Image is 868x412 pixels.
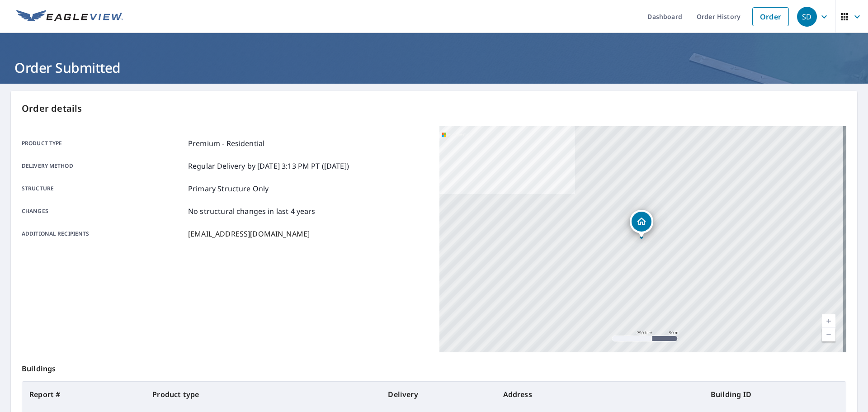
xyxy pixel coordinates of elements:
[188,161,349,171] p: Regular Delivery by [DATE] 3:13 PM PT ([DATE])
[22,161,184,171] p: Delivery method
[11,58,857,77] h1: Order Submitted
[22,382,145,407] th: Report #
[22,183,184,194] p: Structure
[188,228,310,239] p: [EMAIL_ADDRESS][DOMAIN_NAME]
[822,314,835,328] a: Current Level 17, Zoom In
[752,7,789,26] a: Order
[22,352,846,381] p: Buildings
[22,138,184,149] p: Product type
[188,138,264,149] p: Premium - Residential
[22,206,184,217] p: Changes
[381,382,495,407] th: Delivery
[822,328,835,341] a: Current Level 17, Zoom Out
[16,10,123,24] img: EV Logo
[496,382,703,407] th: Address
[630,210,653,238] div: Dropped pin, building 1, Residential property, 200 Berkeley St Methuen, MA 01844
[145,382,381,407] th: Product type
[22,102,846,115] p: Order details
[22,228,184,239] p: Additional recipients
[188,206,316,217] p: No structural changes in last 4 years
[703,382,846,407] th: Building ID
[797,7,817,27] div: SD
[188,183,269,194] p: Primary Structure Only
